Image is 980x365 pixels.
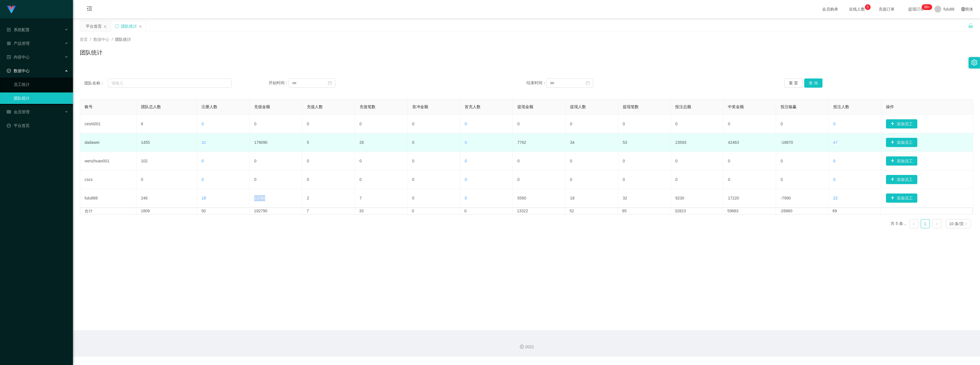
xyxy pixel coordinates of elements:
td: 0 [618,152,671,170]
span: 结束时间： [526,80,546,85]
td: 246 [136,189,197,207]
td: 0 [776,170,829,189]
i: 图标: menu-fold [80,0,99,19]
div: 10 条/页 [949,219,964,228]
span: 团队统计 [115,37,131,42]
span: 团队名称： [84,80,108,86]
td: ceshi001 [80,115,136,133]
span: 提现金额 [517,104,533,109]
td: 0 [355,170,408,189]
span: 操作 [886,104,894,109]
span: 0 [465,177,467,182]
i: 图标: down [964,222,967,226]
td: 0 [250,170,302,189]
td: 0 [460,208,513,214]
sup: 227 [922,4,932,10]
i: 图标: left [912,222,916,226]
td: 0 [355,115,408,133]
td: 50 [197,208,250,214]
i: 图标: close [139,25,142,28]
span: 充值金额 [254,104,270,109]
td: 0 [250,152,302,170]
button: 查 询 [804,78,822,88]
td: 5 [302,133,355,152]
td: 0 [723,152,776,170]
td: 192790 [250,208,303,214]
div: 2021 [77,344,975,350]
span: 内容中心 [7,55,30,59]
span: 系统配置 [7,27,30,32]
span: 0 [465,159,467,163]
td: 26 [355,133,408,152]
span: 0 [833,177,836,182]
button: 重 置 [784,78,803,88]
input: 请输入 [108,78,232,88]
span: 投注总额 [675,104,691,109]
td: 0 [250,115,302,133]
td: 0 [565,115,618,133]
span: 充值订单 [876,7,897,11]
td: 0 [618,170,671,189]
td: 32823 [670,208,723,214]
td: -26860 [776,208,828,214]
span: 提现订单 [905,7,927,11]
span: 0 [833,122,836,126]
span: 0 [465,122,467,126]
td: 13322 [513,208,565,214]
td: cscs [80,170,136,189]
span: 团队总人数 [141,104,161,109]
span: 0 [465,140,467,145]
td: 0 [302,170,355,189]
td: 1809 [136,208,197,214]
span: 注册人数 [201,104,217,109]
td: 0 [513,115,565,133]
span: 在线人数 [846,7,868,11]
button: 图标: plus添加员工 [886,193,917,203]
td: 1455 [136,133,197,152]
span: / [90,37,91,42]
td: 33 [355,208,408,214]
td: 0 [776,152,829,170]
i: 图标: unlock [968,23,973,28]
span: 中奖金额 [728,104,744,109]
a: 1 [921,219,930,228]
i: 图标: close [103,25,107,28]
td: 0 [408,189,460,207]
td: 0 [408,115,460,133]
span: 首页 [80,37,88,42]
span: 充值笔数 [360,104,375,109]
td: 0 [136,170,197,189]
td: 2 [302,189,355,207]
td: 0 [565,152,618,170]
td: 0 [513,170,565,189]
span: 0 [201,159,204,163]
td: 102 [136,152,197,170]
td: 23593 [671,133,723,152]
i: 图标: form [7,28,11,32]
td: 0 [671,170,723,189]
p: 5 [867,4,869,10]
li: 下一页 [932,219,941,228]
td: 0 [565,170,618,189]
span: 数据中心 [7,68,30,73]
td: 42463 [723,133,776,152]
li: 上一页 [909,219,918,228]
span: 首充人数 [465,104,481,109]
img: logo.9652507e.png [7,6,16,14]
td: 0 [408,133,460,152]
td: 合计 [80,208,136,214]
a: 团队统计 [14,92,68,104]
a: 图标: dashboard平台首页 [7,120,68,131]
button: 图标: plus添加员工 [886,138,917,147]
span: 账号 [85,104,93,109]
h1: 团队统计 [80,48,103,57]
i: 图标: right [935,222,938,226]
td: 0 [671,115,723,133]
td: dadawei [80,133,136,152]
span: 产品管理 [7,41,30,46]
span: 0 [833,159,836,163]
td: 0 [407,208,460,214]
td: 0 [671,152,723,170]
td: 53 [618,133,671,152]
span: 32 [201,140,206,145]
